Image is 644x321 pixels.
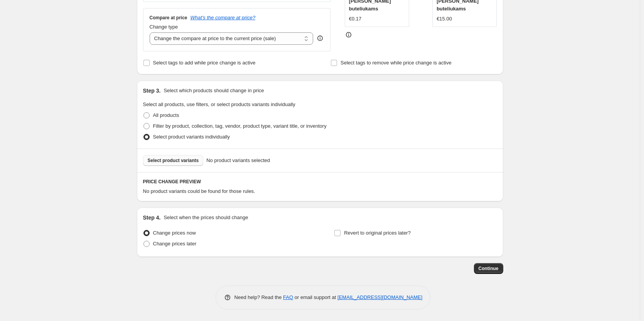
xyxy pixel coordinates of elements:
span: Select tags to remove while price change is active [341,60,452,66]
a: FAQ [283,294,293,300]
span: Select all products, use filters, or select products variants individually [143,101,295,107]
button: What's the compare at price? [191,15,256,20]
p: Select when the prices should change [164,214,248,221]
span: or email support at [293,294,337,300]
h6: PRICE CHANGE PREVIEW [143,179,497,185]
button: Continue [474,263,503,274]
span: Select tags to add while price change is active [153,60,256,66]
h3: Compare at price [150,15,187,21]
div: help [316,34,324,42]
button: Select product variants [143,155,204,166]
div: €15.00 [437,15,452,23]
span: Revert to original prices later? [344,230,411,236]
span: Change prices now [153,230,196,236]
span: Need help? Read the [234,294,283,300]
span: All products [153,112,179,118]
p: Select which products should change in price [164,87,264,95]
span: Select product variants [148,157,199,164]
span: Change type [150,24,178,30]
span: Select product variants individually [153,134,230,140]
span: No product variants could be found for those rules. [143,188,255,194]
h2: Step 4. [143,214,161,221]
span: Change prices later [153,241,197,247]
span: No product variants selected [206,157,270,164]
span: Filter by product, collection, tag, vendor, product type, variant title, or inventory [153,123,327,129]
div: €0.17 [349,15,362,23]
h2: Step 3. [143,87,161,95]
a: [EMAIL_ADDRESS][DOMAIN_NAME] [337,294,422,300]
span: Continue [479,265,499,272]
